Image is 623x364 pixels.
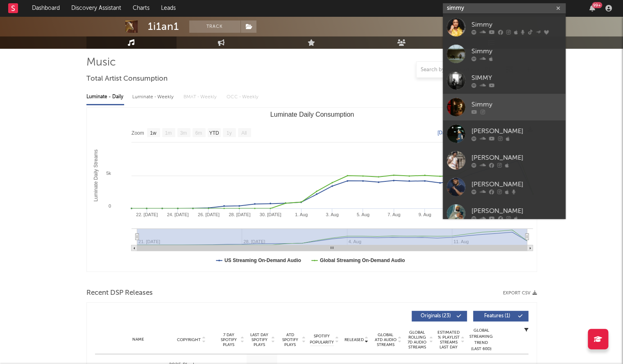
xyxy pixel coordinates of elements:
span: ATD Spotify Plays [279,332,301,347]
button: 99+ [589,5,595,11]
button: Features(1) [473,311,528,321]
text: 5. Aug [356,212,369,217]
text: 7. Aug [387,212,400,217]
a: [PERSON_NAME] [443,120,566,147]
span: Global Rolling 7D Audio Streams [406,330,428,350]
div: [PERSON_NAME] [471,179,562,189]
span: Last Day Spotify Plays [249,332,270,347]
span: Features ( 1 ) [478,314,516,319]
text: 26. [DATE] [197,212,219,217]
div: [PERSON_NAME] [471,153,562,163]
text: Global Streaming On-Demand Audio [319,258,405,263]
text: 9. Aug [418,212,431,217]
text: 1m [165,130,172,136]
text: [DATE] [437,130,453,136]
span: Originals ( 23 ) [417,314,455,319]
button: Track [189,20,240,33]
div: 99 + [592,2,602,8]
button: Originals(23) [412,311,467,321]
a: Simmy [443,94,566,120]
input: Search for artists [443,3,566,14]
text: 1y [226,130,231,136]
a: [PERSON_NAME] [443,200,566,227]
a: [PERSON_NAME] [443,147,566,174]
text: 0 [108,203,111,208]
div: [PERSON_NAME] [471,206,562,216]
text: Luminate Daily Consumption [270,111,354,118]
div: Simmy [471,99,562,109]
span: Released [344,337,364,342]
span: Music [86,58,116,68]
text: 5k [106,171,111,176]
text: 1. Aug [295,212,308,217]
text: 3m [180,130,187,136]
div: Global Streaming Trend (Last 60D) [469,328,494,352]
span: Total Artist Consumption [86,74,168,84]
text: 22. [DATE] [136,212,158,217]
a: Simmy [443,41,566,67]
text: 28. [DATE] [229,212,250,217]
text: 30. [DATE] [259,212,281,217]
div: SIMMY [471,73,562,83]
text: Zoom [131,130,144,136]
text: 24. [DATE] [167,212,188,217]
text: All [241,130,247,136]
div: Name [111,337,165,343]
span: Copyright [177,337,201,342]
span: Recent DSP Releases [86,288,153,298]
text: 6m [195,130,202,136]
div: 1i1an1 [148,20,179,33]
text: Luminate Daily Streams [93,149,98,201]
button: Export CSV [503,291,537,296]
div: Luminate - Daily [86,90,124,104]
text: US Streaming On-Demand Audio [224,258,301,263]
span: Spotify Popularity [310,333,334,346]
text: 3. Aug [326,212,338,217]
div: Simmy [471,46,562,56]
div: [PERSON_NAME] [471,126,562,136]
span: Global ATD Audio Streams [374,332,397,347]
span: 7 Day Spotify Plays [218,332,240,347]
text: YTD [209,130,219,136]
a: [PERSON_NAME] [443,174,566,200]
div: Luminate - Weekly [132,90,175,104]
a: Simmy [443,14,566,41]
svg: Luminate Daily Consumption [87,108,537,271]
span: Estimated % Playlist Streams Last Day [437,330,460,350]
div: Simmy [471,20,562,29]
text: 1w [150,130,156,136]
input: Search by song name or URL [417,67,503,73]
a: SIMMY [443,67,566,94]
